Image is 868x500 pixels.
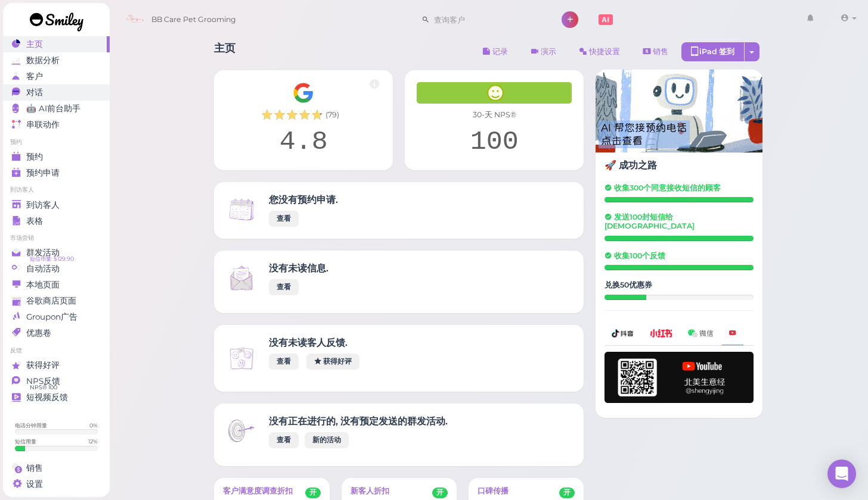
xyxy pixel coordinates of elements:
[604,212,754,230] h5: 发送100封短信给[DEMOGRAPHIC_DATA]
[633,42,678,61] a: 销售
[26,328,51,338] span: 优惠卷
[26,55,60,65] span: 数据分析
[3,101,110,117] a: 🤖 AI前台助手
[3,213,110,229] a: 表格
[26,104,80,114] span: 🤖 AI前台助手
[650,329,672,337] img: xhs-786d23addd57f6a2be217d5a65f4ab6b.png
[3,36,110,52] a: 主页
[3,197,110,213] a: 到访客人
[827,460,856,488] div: Open Intercom Messenger
[3,389,110,405] a: 短视频反馈
[26,87,43,98] span: 对话
[269,415,448,427] h4: 没有正在进行的, 没有预定发送的群发活动.
[604,352,754,403] img: youtube-h-92280983ece59b2848f85fc261e8ffad.png
[3,460,110,476] a: 销售
[604,160,754,171] h4: 🚀 成功之路
[305,487,321,498] span: 开
[26,392,68,402] span: 短视频反馈
[26,39,43,49] span: 主页
[26,280,60,290] span: 本地页面
[604,280,754,289] h5: 兑换50优惠券
[269,262,328,274] h4: 没有未读信息.
[3,309,110,325] a: Groupon广告
[3,165,110,181] a: 预约申请
[3,261,110,277] a: 自动活动
[3,68,110,85] a: 客户
[3,234,110,242] li: 市场营销
[3,476,110,492] a: 设置
[26,216,43,226] span: 表格
[325,110,339,120] span: ( 79 )
[269,211,299,227] a: 查看
[26,296,76,306] span: 谷歌商店页面
[3,357,110,373] a: 获得好评
[26,168,60,178] span: 预约申请
[26,152,43,162] span: 预约
[15,437,36,445] div: 短信用量
[3,138,110,146] li: 预约
[653,47,668,56] span: 销售
[3,149,110,165] a: 预约
[30,254,74,264] span: 短信币量: $129.90
[26,376,60,386] span: NPS反馈
[604,251,754,260] h5: 收集100个反馈
[596,70,762,153] img: AI receptionist
[3,346,110,355] li: 反馈
[3,186,110,194] li: 到访客人
[3,325,110,341] a: 优惠卷
[26,248,60,258] span: 群发活动
[3,373,110,389] a: NPS反馈 NPS® 100
[269,194,338,205] h4: 您没有预约申请.
[473,42,518,61] button: 记录
[3,277,110,293] a: 本地页面
[569,42,630,61] a: 快捷设置
[521,42,566,61] a: 演示
[26,312,77,322] span: Groupon广告
[226,343,257,374] img: Inbox
[3,52,110,68] a: 数据分析
[3,293,110,309] a: 谷歌商店页面
[26,360,60,370] span: 获得好评
[15,421,47,429] div: 电话分钟用量
[688,329,713,337] img: wechat-a99521bb4f7854bbf8f190d1356e2cdb.png
[417,126,572,158] div: 100
[417,110,572,120] div: 30-天 NPS®
[432,487,448,498] span: 开
[226,194,257,225] img: Inbox
[604,183,754,192] h5: 收集300个同意接收短信的顾客
[26,200,60,210] span: 到访客人
[3,117,110,133] a: 串联动作
[604,295,646,300] div: 14
[3,245,110,261] a: 群发活动 短信币量: $129.90
[293,82,314,104] img: Google__G__Logo-edd0e34f60d7ca4a2f4ece79cff21ae3.svg
[3,85,110,101] a: 对话
[269,337,359,348] h4: 没有未读客人反馈.
[226,262,257,293] img: Inbox
[214,42,235,64] h1: 主页
[612,329,634,337] img: douyin-2727e60b7b0d5d1bbe969c21619e8014.png
[430,10,545,29] input: 查询客户
[305,432,349,448] a: 新的活动
[30,383,57,392] span: NPS® 100
[559,487,575,498] span: 开
[681,42,745,61] div: iPad 签到
[151,3,236,36] span: BB Care Pet Grooming
[269,279,299,295] a: 查看
[226,415,257,446] img: Inbox
[226,126,381,158] div: 4.8
[306,354,359,370] a: 获得好评
[269,432,299,448] a: 查看
[26,463,43,473] span: 销售
[26,479,43,489] span: 设置
[26,120,60,130] span: 串联动作
[269,354,299,370] a: 查看
[26,71,43,82] span: 客户
[89,421,98,429] div: 0 %
[26,264,60,274] span: 自动活动
[88,437,98,445] div: 12 %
